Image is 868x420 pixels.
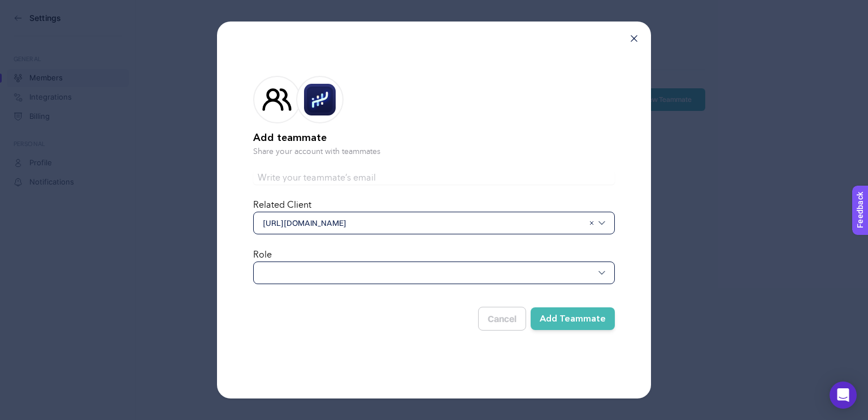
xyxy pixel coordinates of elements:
button: Cancel [478,307,526,331]
span: Feedback [7,3,43,12]
span: [URL][DOMAIN_NAME] [263,217,584,229]
button: Add Teammate [531,307,615,330]
img: svg%3e [598,220,605,226]
label: Related Client [253,200,311,209]
img: svg%3e [598,269,605,276]
p: Share your account with teammates [253,146,615,157]
h2: Add teammate [253,130,615,146]
input: Write your teammate’s email [253,171,615,185]
label: Role [253,250,272,259]
div: Open Intercom Messenger [830,382,857,409]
